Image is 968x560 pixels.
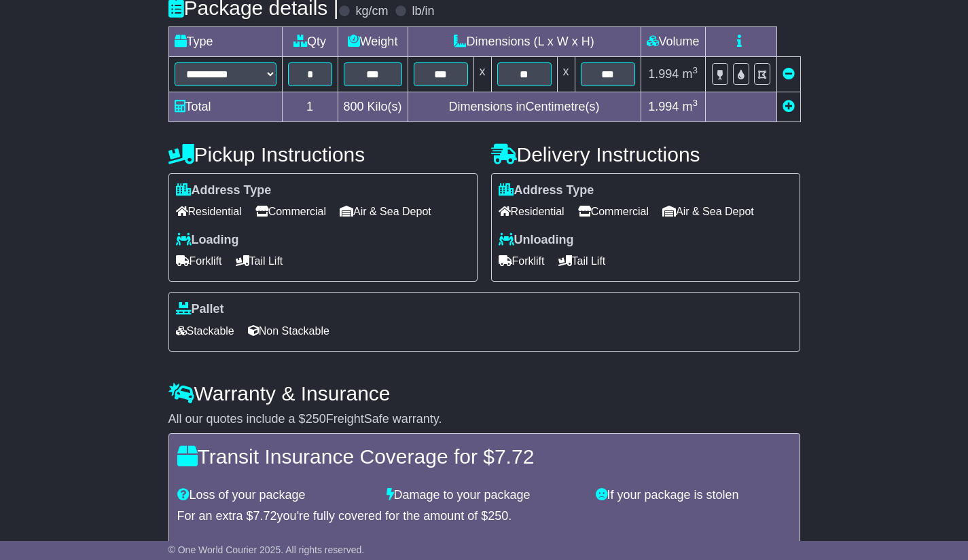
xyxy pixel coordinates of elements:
[558,250,606,272] span: Tail Lift
[168,412,800,427] div: All our quotes include a $ FreightSafe warranty.
[412,4,434,19] label: lb/in
[682,100,698,113] span: m
[380,488,589,503] div: Damage to your package
[488,509,508,523] span: 250
[176,302,224,317] label: Pallet
[282,92,338,122] td: 1
[338,26,408,56] td: Weight
[495,445,534,468] span: 7.72
[340,201,431,222] span: Air & Sea Depot
[177,509,791,524] div: For an extra $ you're fully covered for the amount of $ .
[253,509,277,523] span: 7.72
[344,100,364,113] span: 800
[648,67,679,81] span: 1.994
[171,488,380,503] div: Loss of your package
[168,26,282,56] td: Type
[176,201,242,222] span: Residential
[783,67,795,81] a: Remove this item
[168,544,365,555] span: © One World Courier 2025. All rights reserved.
[408,92,641,122] td: Dimensions in Centimetre(s)
[589,488,798,503] div: If your package is stolen
[641,26,705,56] td: Volume
[176,233,239,248] label: Loading
[499,250,545,272] span: Forklift
[692,98,698,108] sup: 3
[236,250,283,272] span: Tail Lift
[168,92,282,122] td: Total
[176,250,222,272] span: Forklift
[473,56,491,92] td: x
[355,4,388,19] label: kg/cm
[176,183,272,198] label: Address Type
[557,56,575,92] td: x
[255,201,326,222] span: Commercial
[282,26,338,56] td: Qty
[648,100,679,113] span: 1.994
[168,143,478,166] h4: Pickup Instructions
[783,100,795,113] a: Add new item
[662,201,754,222] span: Air & Sea Depot
[491,143,800,166] h4: Delivery Instructions
[176,320,234,341] span: Stackable
[248,320,329,341] span: Non Stackable
[499,183,594,198] label: Address Type
[306,412,326,426] span: 250
[177,445,791,468] h4: Transit Insurance Coverage for $
[408,26,641,56] td: Dimensions (L x W x H)
[692,65,698,75] sup: 3
[499,233,574,248] label: Unloading
[168,382,800,405] h4: Warranty & Insurance
[338,92,408,122] td: Kilo(s)
[499,201,564,222] span: Residential
[578,201,649,222] span: Commercial
[682,67,698,81] span: m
